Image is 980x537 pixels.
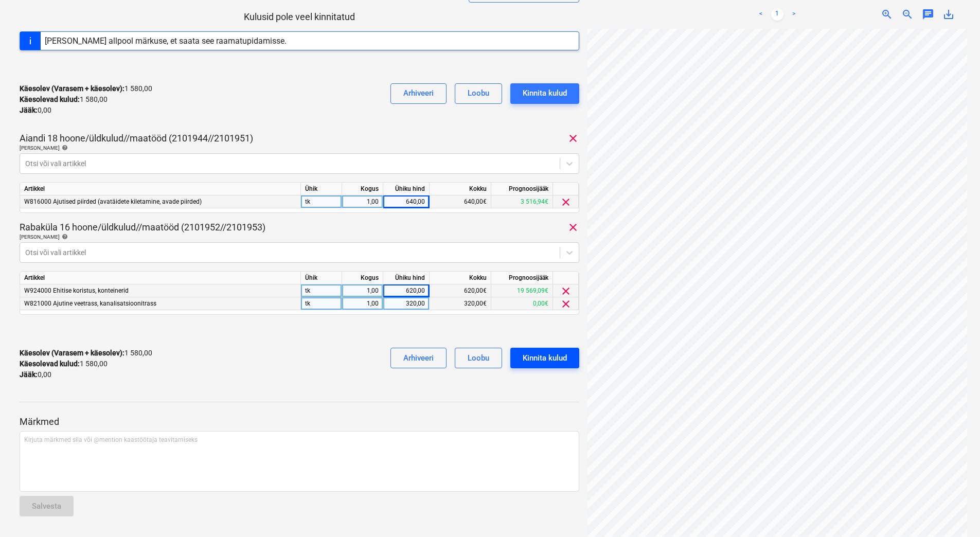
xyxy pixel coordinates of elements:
[387,195,425,208] div: 640,00
[560,298,572,310] span: clear
[390,348,447,368] button: Arhiveeri
[771,8,783,21] a: Page 1 is your current page
[430,297,491,310] div: 320,00€
[491,297,553,310] div: 0,00€
[881,8,893,21] span: zoom_in
[24,300,156,307] span: W821000 Ajutine veetrass, kanalisatsioonitrass
[455,83,502,104] button: Loobu
[922,8,934,21] span: chat
[20,83,152,94] p: 1 580,00
[60,234,68,240] span: help
[755,8,767,21] a: Previous page
[20,348,152,359] p: 1 580,00
[491,183,553,195] div: Prognoosijääk
[20,84,124,93] strong: Käesolev (Varasem + käesolev) :
[60,145,68,151] span: help
[301,284,342,297] div: tk
[20,369,51,380] p: 0,00
[403,86,434,100] div: Arhiveeri
[20,11,579,23] p: Kulusid pole veel kinnitatud
[20,105,51,116] p: 0,00
[45,36,287,46] div: [PERSON_NAME] allpool märkuse, et saata see raamatupidamisse.
[20,145,579,151] div: [PERSON_NAME]
[468,86,489,100] div: Loobu
[510,83,579,104] button: Kinnita kulud
[942,8,955,21] span: save_alt
[20,106,38,114] strong: Jääk :
[567,221,579,234] span: clear
[560,285,572,297] span: clear
[20,359,108,369] p: 1 580,00
[901,8,914,21] span: zoom_out
[20,416,579,428] p: Märkmed
[929,488,980,537] iframe: Chat Widget
[20,370,38,379] strong: Jääk :
[387,284,425,297] div: 620,00
[491,272,553,284] div: Prognoosijääk
[346,284,379,297] div: 1,00
[567,132,579,145] span: clear
[468,351,489,365] div: Loobu
[301,183,342,195] div: Ühik
[20,272,301,284] div: Artikkel
[510,348,579,368] button: Kinnita kulud
[20,95,80,103] strong: Käesolevad kulud :
[523,351,567,365] div: Kinnita kulud
[342,272,383,284] div: Kogus
[430,183,491,195] div: Kokku
[20,94,108,105] p: 1 580,00
[301,272,342,284] div: Ühik
[491,195,553,208] div: 3 516,94€
[301,297,342,310] div: tk
[383,272,430,284] div: Ühiku hind
[342,183,383,195] div: Kogus
[430,284,491,297] div: 620,00€
[491,284,553,297] div: 19 569,09€
[346,297,379,310] div: 1,00
[301,195,342,208] div: tk
[560,196,572,208] span: clear
[346,195,379,208] div: 1,00
[455,348,502,368] button: Loobu
[387,297,425,310] div: 320,00
[20,349,124,357] strong: Käesolev (Varasem + käesolev) :
[24,198,202,205] span: W816000 Ajutised piirded (avatäidete kiletamine, avade piirded)
[20,360,80,368] strong: Käesolevad kulud :
[523,86,567,100] div: Kinnita kulud
[20,132,253,145] p: Aiandi 18 hoone/üldkulud//maatööd (2101944//2101951)
[788,8,800,21] a: Next page
[390,83,447,104] button: Arhiveeri
[20,234,579,240] div: [PERSON_NAME]
[24,287,129,294] span: W924000 Ehitise koristus, konteinerid
[20,183,301,195] div: Artikkel
[403,351,434,365] div: Arhiveeri
[430,272,491,284] div: Kokku
[430,195,491,208] div: 640,00€
[383,183,430,195] div: Ühiku hind
[20,221,265,234] p: Rabaküla 16 hoone/üldkulud//maatööd (2101952//2101953)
